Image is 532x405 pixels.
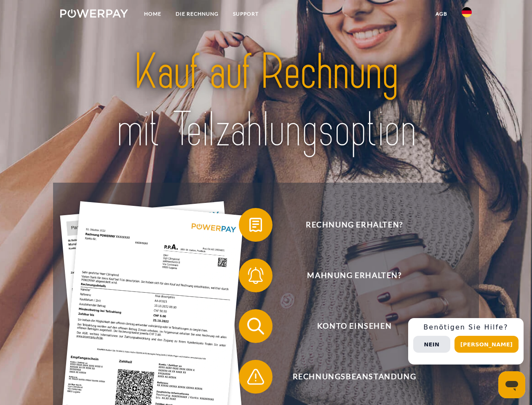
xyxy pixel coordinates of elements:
a: SUPPORT [226,6,266,22]
h3: Benötigen Sie Hilfe? [413,323,519,332]
img: de [462,7,472,17]
button: Nein [413,336,450,353]
span: Rechnungsbeanstandung [251,360,457,394]
span: Konto einsehen [251,309,457,343]
a: agb [428,6,454,22]
button: Mahnung erhalten? [239,259,458,292]
a: DIE RECHNUNG [168,6,226,22]
button: Konto einsehen [239,309,458,343]
img: qb_search.svg [245,316,266,337]
div: Schnellhilfe [408,318,524,364]
button: [PERSON_NAME] [454,336,519,353]
iframe: Schaltfläche zum Öffnen des Messaging-Fensters [498,371,525,398]
button: Rechnung erhalten? [239,208,458,242]
img: logo-powerpay-white.svg [60,9,128,18]
a: Home [137,6,168,22]
img: qb_warning.svg [245,366,266,387]
button: Rechnungsbeanstandung [239,360,458,394]
span: Mahnung erhalten? [251,259,457,292]
img: title-powerpay_de.svg [80,40,452,162]
img: qb_bill.svg [245,214,266,235]
img: qb_bell.svg [245,265,266,286]
span: Rechnung erhalten? [251,208,457,242]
